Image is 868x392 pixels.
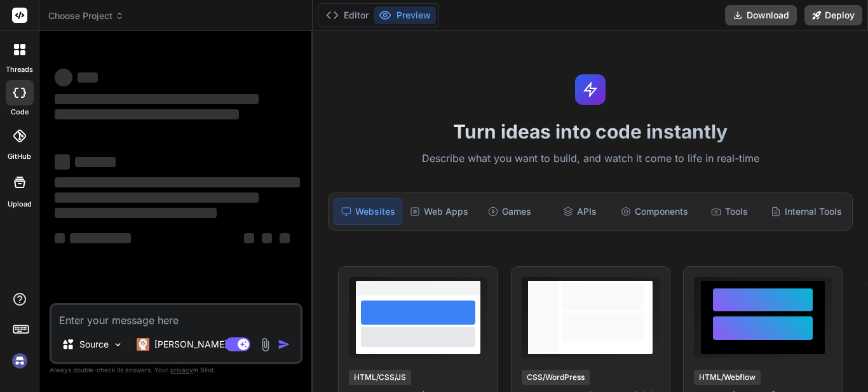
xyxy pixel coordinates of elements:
span: ‌ [55,233,65,243]
label: code [11,107,29,118]
span: ‌ [55,154,70,170]
span: Choose Project [48,10,124,22]
span: ‌ [55,193,259,203]
label: threads [6,64,33,75]
p: [PERSON_NAME] 4 S.. [154,338,249,351]
p: Describe what you want to build, and watch it come to life in real-time [320,151,860,167]
span: ‌ [78,72,98,83]
div: CSS/WordPress [522,370,590,385]
div: Tools [696,198,763,225]
span: ‌ [55,69,72,86]
img: Claude 4 Sonnet [137,338,149,351]
img: Pick Models [112,339,123,350]
label: GitHub [8,151,31,162]
div: Web Apps [405,198,473,225]
div: HTML/CSS/JS [349,370,411,385]
p: Source [79,338,109,351]
div: Websites [334,198,402,225]
label: Upload [8,199,32,210]
div: APIs [546,198,613,225]
div: HTML/Webflow [694,370,761,385]
button: Preview [374,6,436,24]
button: Editor [321,6,374,24]
span: ‌ [55,94,259,104]
div: Games [476,198,543,225]
span: ‌ [262,233,272,243]
img: signin [9,350,31,372]
img: icon [278,338,290,351]
span: ‌ [244,233,254,243]
img: attachment [258,337,273,352]
div: Components [616,198,693,225]
h1: Turn ideas into code instantly [320,120,860,143]
div: Internal Tools [766,198,847,225]
button: Download [725,5,797,25]
span: ‌ [75,157,116,167]
span: ‌ [55,109,239,119]
span: ‌ [55,208,217,218]
p: Always double-check its answers. Your in Bind [50,364,302,376]
span: ‌ [70,233,131,243]
button: Deploy [804,5,862,25]
span: ‌ [280,233,290,243]
span: privacy [170,366,193,374]
span: ‌ [55,177,300,187]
